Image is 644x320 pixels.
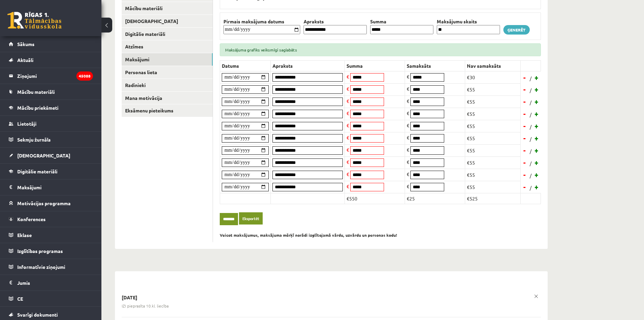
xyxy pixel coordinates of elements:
[533,133,540,143] a: +
[531,292,541,301] a: x
[220,232,397,238] b: Veicot maksājumus, maksājuma mērķī norādi izglītojamā vārdu, uzvārdu un personas kodu!
[17,312,58,318] span: Svarīgi dokumenti
[9,227,93,243] a: Eklase
[529,111,532,118] span: /
[529,75,532,82] span: /
[533,182,540,192] a: +
[17,89,55,95] span: Mācību materiāli
[529,172,532,179] span: /
[347,159,349,165] span: €
[465,193,521,204] td: €525
[9,275,93,291] a: Jumis
[533,145,540,155] a: +
[122,28,213,40] a: Digitālie materiāli
[407,110,409,116] span: €
[503,25,530,35] a: Ģenerēt
[465,181,521,193] td: €55
[345,60,405,71] th: Summa
[368,18,435,25] th: Summa
[521,157,528,168] a: -
[529,160,532,167] span: /
[17,121,37,127] span: Lietotāji
[17,216,46,222] span: Konferences
[465,144,521,156] td: €55
[465,120,521,132] td: €55
[347,134,349,141] span: €
[9,259,93,275] a: Informatīvie ziņojumi
[220,43,541,56] div: Maksājuma grafiks veiksmīgi saglabāts
[271,60,345,71] th: Apraksts
[9,100,93,115] a: Mācību priekšmeti
[521,84,528,94] a: -
[122,15,213,27] a: [DEMOGRAPHIC_DATA]
[407,122,409,128] span: €
[533,84,540,94] a: +
[17,248,63,254] span: Izglītības programas
[17,41,34,47] span: Sākums
[533,97,540,107] a: +
[122,2,213,15] a: Mācību materiāli
[347,122,349,128] span: €
[17,296,23,302] span: CE
[222,18,302,25] th: Pirmais maksājuma datums
[239,212,263,225] a: Eksportēt
[17,152,70,158] span: [DEMOGRAPHIC_DATA]
[347,171,349,177] span: €
[435,18,502,25] th: Maksājumu skaits
[9,68,93,84] a: Ziņojumi45088
[17,232,32,238] span: Eklase
[465,156,521,169] td: €55
[9,52,93,68] a: Aktuāli
[529,99,532,106] span: /
[521,170,528,180] a: -
[76,71,93,81] i: 45088
[407,98,409,104] span: €
[407,134,409,141] span: €
[533,121,540,131] a: +
[407,171,409,177] span: €
[9,36,93,52] a: Sākums
[521,145,528,155] a: -
[465,132,521,144] td: €55
[9,84,93,100] a: Mācību materiāli
[17,264,65,270] span: Informatīvie ziņojumi
[9,148,93,163] a: [DEMOGRAPHIC_DATA]
[521,121,528,131] a: -
[521,182,528,192] a: -
[9,211,93,227] a: Konferences
[345,193,405,204] td: €550
[465,71,521,83] td: €30
[533,170,540,180] a: +
[7,12,62,29] a: Rīgas 1. Tālmācības vidusskola
[465,108,521,120] td: €55
[17,105,58,111] span: Mācību priekšmeti
[533,72,540,83] a: +
[347,98,349,104] span: €
[407,86,409,92] span: €
[17,68,93,84] legend: Ziņojumi
[347,86,349,92] span: €
[529,184,532,191] span: /
[9,291,93,306] a: CE
[17,200,71,206] span: Motivācijas programma
[17,179,93,195] legend: Maksājumi
[529,135,532,143] span: /
[521,97,528,107] a: -
[465,60,521,71] th: Nav samaksāts
[405,60,465,71] th: Samaksāts
[529,87,532,94] span: /
[407,159,409,165] span: €
[405,193,465,204] td: €25
[122,294,541,301] p: [DATE]
[122,79,213,91] a: Radinieki
[17,136,51,143] span: Sekmju žurnāls
[122,66,213,79] a: Personas lieta
[533,109,540,119] a: +
[521,72,528,83] a: -
[465,83,521,95] td: €55
[529,148,532,155] span: /
[533,157,540,168] a: +
[529,123,532,130] span: /
[407,73,409,80] span: €
[9,164,93,179] a: Digitālie materiāli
